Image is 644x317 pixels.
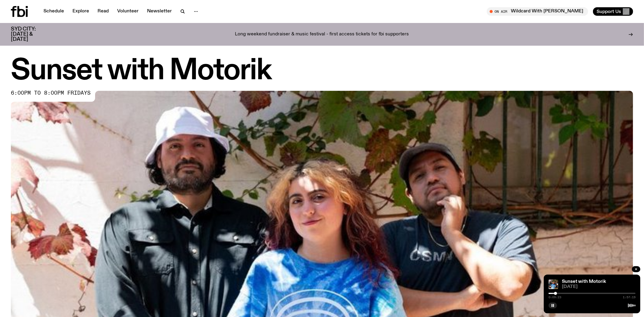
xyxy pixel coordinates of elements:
span: 1:57:19 [623,296,636,299]
button: Support Us [593,7,633,16]
button: On AirWildcard With [PERSON_NAME] [487,7,588,16]
a: Newsletter [143,7,175,16]
img: Andrew, Reenie, and Pat stand in a row, smiling at the camera, in dappled light with a vine leafe... [549,279,558,289]
p: Long weekend fundraiser & music festival - first access tickets for fbi supporters [235,32,409,37]
a: Read [94,7,112,16]
a: Schedule [40,7,68,16]
span: 0:09:23 [549,296,561,299]
span: Support Us [597,9,621,14]
h1: Sunset with Motorik [11,57,633,85]
span: [DATE] [562,285,636,289]
a: Sunset with Motorik [562,279,606,284]
a: Volunteer [114,7,142,16]
span: 6:00pm to 8:00pm fridays [11,91,91,96]
h3: SYD CITY: [DATE] & [DATE] [11,27,50,42]
a: Explore [69,7,93,16]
